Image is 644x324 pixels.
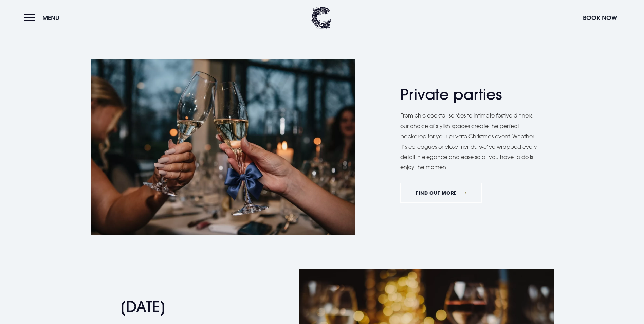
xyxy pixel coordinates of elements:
[42,14,59,22] span: Menu
[579,11,620,25] button: Book Now
[120,298,252,316] h2: [DATE]
[311,7,331,29] img: Clandeboye Lodge
[400,183,482,203] a: FIND OUT MORE
[400,86,533,104] h2: Private parties
[24,11,63,25] button: Menu
[400,110,539,172] p: From chic cocktail soirées to intimate festive dinners, our choice of stylish spaces create the p...
[91,59,355,235] img: Christmas Hotel in Northern Ireland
